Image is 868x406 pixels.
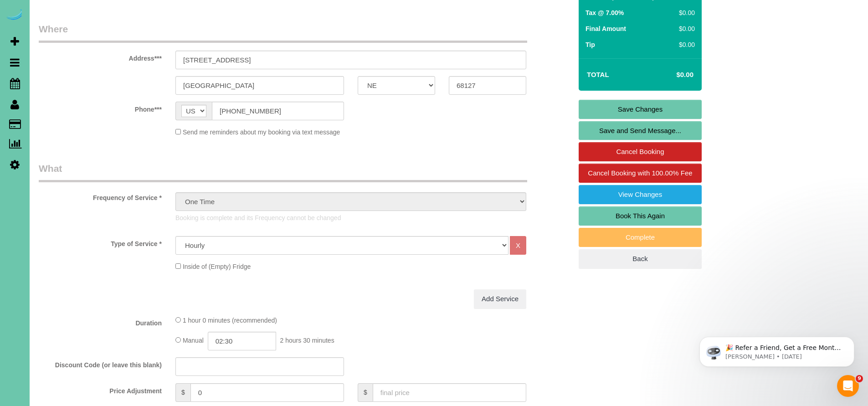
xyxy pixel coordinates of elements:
label: Tip [586,40,595,49]
a: View Changes [579,185,702,204]
a: Book This Again [579,206,702,226]
span: Manual [183,337,204,344]
label: Tax @ 7.00% [586,8,624,17]
label: Duration [32,315,169,328]
h4: $0.00 [649,71,693,79]
span: $ [175,383,190,402]
img: Automaid Logo [5,9,24,22]
span: Send me reminders about my booking via text message [183,128,340,136]
span: Cancel Booking with 100.00% Fee [588,169,692,177]
label: Discount Code (or leave this blank) [32,357,169,370]
a: Add Service [474,289,526,308]
span: $ [358,383,373,402]
div: $0.00 [671,24,695,33]
label: Frequency of Service * [32,190,169,202]
span: Inside of (Empty) Fridge [183,263,251,270]
div: $0.00 [671,8,695,17]
a: Cancel Booking [579,142,702,161]
a: Cancel Booking with 100.00% Fee [579,164,702,183]
div: $0.00 [671,40,695,49]
p: Booking is complete and its Frequency cannot be changed [175,213,526,222]
a: Save Changes [579,100,702,119]
legend: What [39,162,527,182]
legend: Where [39,22,527,43]
iframe: Intercom notifications message [686,318,868,381]
label: Type of Service * [32,236,169,248]
span: 9 [856,375,863,382]
span: 1 hour 0 minutes (recommended) [183,317,277,324]
strong: Total [587,71,609,78]
a: Back [579,249,702,268]
iframe: Intercom live chat [837,375,859,397]
a: Save and Send Message... [579,121,702,140]
span: 2 hours 30 minutes [280,337,334,344]
label: Final Amount [586,24,626,33]
label: Price Adjustment [32,383,169,396]
input: final price [373,383,526,402]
